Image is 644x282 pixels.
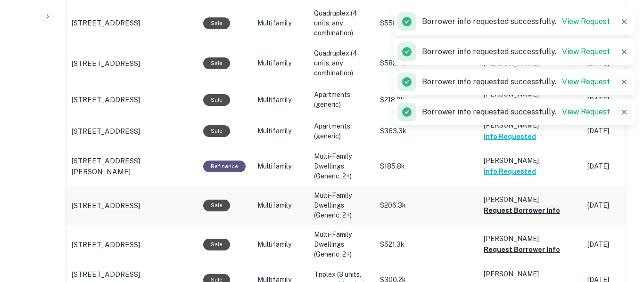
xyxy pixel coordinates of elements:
[380,58,474,68] p: $582.4k
[484,269,578,279] p: [PERSON_NAME]
[314,191,371,220] p: Multi-Family Dwellings (Generic, 2+)
[203,125,230,137] div: Sale
[422,76,610,88] p: Borrower info requested successfully.
[314,121,371,141] p: Apartments (generic)
[71,17,140,29] p: [STREET_ADDRESS]
[562,77,610,86] a: View Request
[203,239,230,250] div: Sale
[484,155,578,166] p: [PERSON_NAME]
[422,46,610,57] p: Borrower info requested successfully.
[71,94,194,105] a: [STREET_ADDRESS]
[314,152,371,181] p: Multi-Family Dwellings (Generic, 2+)
[484,166,536,177] button: Info Requested
[380,18,474,28] p: $558.8k
[203,200,230,211] div: Sale
[71,58,140,69] p: [STREET_ADDRESS]
[257,161,305,171] p: Multifamily
[484,244,560,255] button: Request Borrower Info
[314,8,371,38] p: Quadruplex (4 units, any combination)
[597,207,644,252] iframe: Chat Widget
[380,201,474,210] p: $206.3k
[257,126,305,136] p: Multifamily
[71,17,194,29] a: [STREET_ADDRESS]
[71,126,140,137] p: [STREET_ADDRESS]
[71,58,194,69] a: [STREET_ADDRESS]
[562,107,610,116] a: View Request
[71,239,194,250] a: [STREET_ADDRESS]
[203,94,230,106] div: Sale
[257,201,305,210] p: Multifamily
[71,155,194,177] a: [STREET_ADDRESS][PERSON_NAME]
[203,57,230,69] div: Sale
[71,200,140,211] p: [STREET_ADDRESS]
[71,126,194,137] a: [STREET_ADDRESS]
[71,94,140,105] p: [STREET_ADDRESS]
[314,90,371,110] p: Apartments (generic)
[380,126,474,136] p: $363.3k
[380,161,474,171] p: $185.8k
[257,58,305,68] p: Multifamily
[562,47,610,56] a: View Request
[257,240,305,250] p: Multifamily
[257,18,305,28] p: Multifamily
[203,161,246,172] div: This loan purpose was for refinancing
[314,48,371,78] p: Quadruplex (4 units, any combination)
[562,17,610,26] a: View Request
[380,95,474,105] p: $218.9k
[203,17,230,29] div: Sale
[422,16,610,27] p: Borrower info requested successfully.
[257,95,305,105] p: Multifamily
[422,106,610,118] p: Borrower info requested successfully.
[484,131,536,142] button: Info Requested
[71,200,194,211] a: [STREET_ADDRESS]
[484,234,578,244] p: [PERSON_NAME]
[314,230,371,259] p: Multi-Family Dwellings (Generic, 2+)
[484,194,578,205] p: [PERSON_NAME]
[71,239,140,250] p: [STREET_ADDRESS]
[380,240,474,250] p: $521.3k
[484,205,560,216] button: Request Borrower Info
